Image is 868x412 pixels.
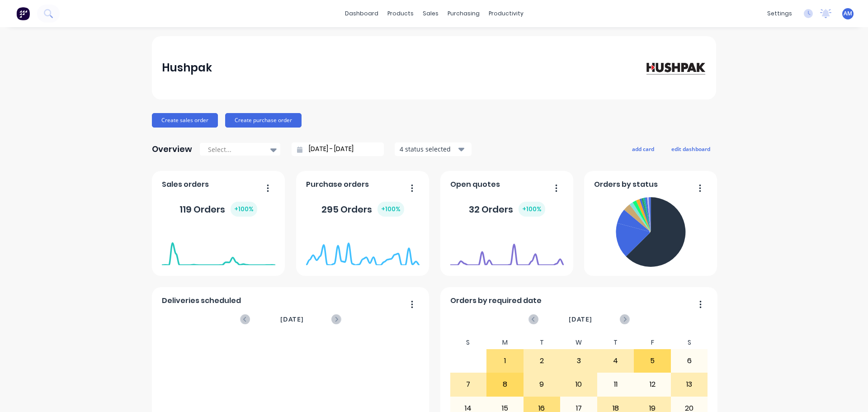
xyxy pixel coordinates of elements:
[597,336,634,349] div: T
[487,373,523,396] div: 8
[524,350,560,372] div: 2
[524,373,560,396] div: 9
[340,7,383,20] a: dashboard
[377,202,404,217] div: + 100 %
[524,336,561,349] div: T
[321,202,404,217] div: 295 Orders
[634,373,670,396] div: 12
[162,59,212,77] div: Hushpak
[561,373,597,396] div: 10
[152,113,218,128] button: Create sales order
[280,314,304,324] span: [DATE]
[152,140,192,158] div: Overview
[443,7,484,20] div: purchasing
[598,350,634,372] div: 4
[594,179,658,190] span: Orders by status
[665,143,716,155] button: edit dashboard
[560,336,597,349] div: W
[484,7,528,20] div: productivity
[844,9,852,18] span: AM
[671,373,708,396] div: 13
[671,350,708,372] div: 6
[486,336,524,349] div: M
[418,7,443,20] div: sales
[450,179,500,190] span: Open quotes
[231,202,257,217] div: + 100 %
[671,336,708,349] div: S
[561,350,597,372] div: 3
[179,202,257,217] div: 119 Orders
[634,336,671,349] div: F
[626,143,660,155] button: add card
[450,336,487,349] div: S
[16,7,30,20] img: Factory
[306,179,369,190] span: Purchase orders
[598,373,634,396] div: 11
[469,202,545,217] div: 32 Orders
[395,142,472,156] button: 4 status selected
[763,7,797,20] div: settings
[634,350,670,372] div: 5
[569,314,592,324] span: [DATE]
[400,144,457,154] div: 4 status selected
[383,7,418,20] div: products
[162,179,209,190] span: Sales orders
[487,350,523,372] div: 1
[519,202,545,217] div: + 100 %
[225,113,302,128] button: Create purchase order
[450,373,486,396] div: 7
[643,60,706,76] img: Hushpak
